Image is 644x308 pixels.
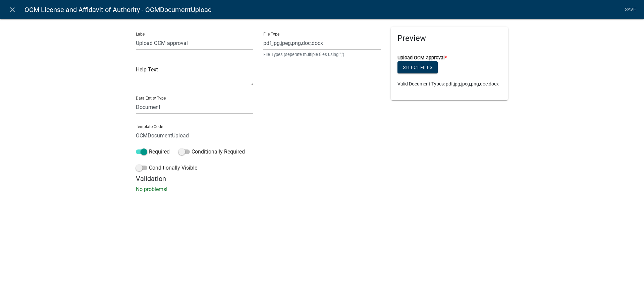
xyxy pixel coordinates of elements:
[136,185,508,193] p: No problems!
[136,175,508,183] h5: Validation
[178,148,245,156] label: Conditionally Required
[397,34,501,43] h5: Preview
[136,148,170,156] label: Required
[397,81,499,86] span: Valid Document Types: pdf,jpg,jpeg,png,doc,docx
[8,6,16,14] i: close
[263,51,381,58] small: File Types (seperate multiple files using ",")
[622,3,639,16] a: Save
[397,56,447,60] label: Upload OCM approval
[136,164,197,172] label: Conditionally Visible
[24,3,212,16] span: OCM License and Affidavit of Authority - OCMDocumentUpload
[397,61,438,73] button: Select files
